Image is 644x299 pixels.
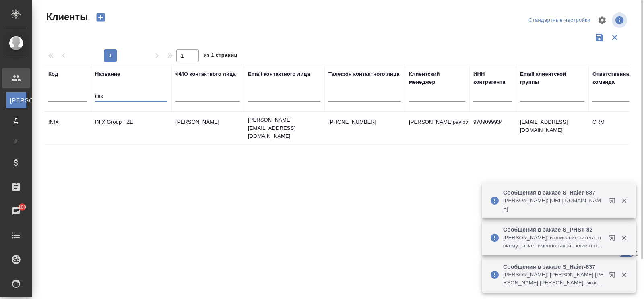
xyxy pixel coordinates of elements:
[328,118,401,126] p: [PHONE_NUMBER]
[607,30,622,45] button: Сбросить фильтры
[604,267,623,286] button: Открыть в новой вкладке
[616,271,632,278] button: Закрыть
[405,114,469,142] td: [PERSON_NAME]pavlova
[6,133,26,149] a: Т
[516,114,588,142] td: [EMAIL_ADDRESS][DOMAIN_NAME]
[503,197,604,213] p: [PERSON_NAME]: [URL][DOMAIN_NAME]
[469,114,516,142] td: 9709099934
[526,14,592,27] div: split button
[44,10,88,23] span: Клиенты
[592,30,607,45] button: Сохранить фильтры
[6,112,26,129] a: Д
[48,70,58,78] div: Код
[95,70,120,78] div: Название
[175,70,236,78] div: ФИО контактного лица
[503,234,604,250] p: [PERSON_NAME]: и описание тикета, почему расчет именно такой - клиент перед бухгалтерией отчитыва...
[520,70,584,86] div: Email клиентской группы
[616,197,632,204] button: Закрыть
[248,116,320,140] p: [PERSON_NAME][EMAIL_ADDRESS][DOMAIN_NAME]
[604,230,623,249] button: Открыть в новой вкладке
[604,193,623,212] button: Открыть в новой вкладке
[592,10,612,30] span: Настроить таблицу
[503,189,604,197] p: Сообщения в заказе S_Haier-837
[204,50,237,62] span: из 1 страниц
[6,92,26,108] a: [PERSON_NAME]
[248,70,310,78] div: Email контактного лица
[503,271,604,287] p: [PERSON_NAME]: [PERSON_NAME] [PERSON_NAME] [PERSON_NAME], можете, пожалуйста, внести правку в одн...
[409,70,465,86] div: Клиентский менеджер
[612,12,629,28] span: Посмотреть информацию
[503,263,604,271] p: Сообщения в заказе S_Haier-837
[91,114,171,142] td: INIX Group FZE
[616,234,632,241] button: Закрыть
[2,201,30,221] a: 100
[171,114,244,142] td: [PERSON_NAME]
[13,203,31,211] span: 100
[44,114,91,142] td: INIX
[10,137,22,145] span: Т
[91,10,110,24] button: Создать
[10,116,22,125] span: Д
[328,70,400,78] div: Телефон контактного лица
[10,96,22,104] span: [PERSON_NAME]
[503,226,604,234] p: Сообщения в заказе S_PHST-82
[473,70,512,86] div: ИНН контрагента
